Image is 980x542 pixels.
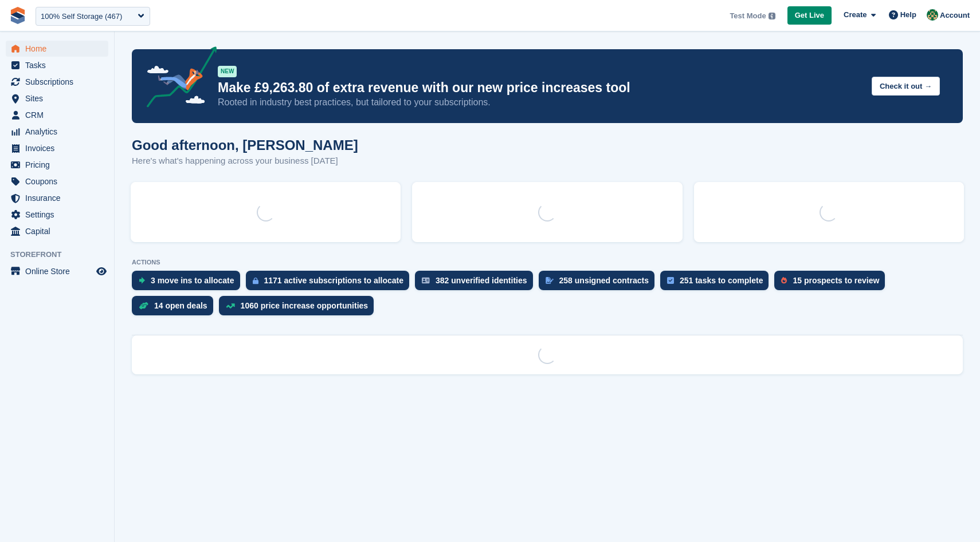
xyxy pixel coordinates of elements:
span: Home [25,41,94,57]
span: Insurance [25,190,94,206]
h1: Good afternoon, [PERSON_NAME] [132,137,358,153]
img: active_subscription_to_allocate_icon-d502201f5373d7db506a760aba3b589e785aa758c864c3986d89f69b8ff3... [253,277,258,284]
span: Capital [25,223,94,239]
a: menu [6,124,108,140]
a: menu [6,74,108,90]
a: menu [6,41,108,57]
span: Get Live [795,10,824,21]
a: menu [6,157,108,173]
p: Here's what's happening across your business [DATE] [132,155,358,168]
img: icon-info-grey-7440780725fd019a000dd9b08b2336e03edf1995a4989e88bcd33f0948082b44.svg [769,13,775,19]
a: 3 move ins to allocate [132,271,246,296]
span: CRM [25,107,94,123]
a: menu [6,57,108,73]
a: menu [6,207,108,223]
span: Help [900,9,916,21]
div: 1060 price increase opportunities [241,301,369,310]
img: stora-icon-8386f47178a22dfd0bd8f6a31ec36ba5ce8667c1dd55bd0f319d3a0aa187defe.svg [9,7,26,24]
span: Account [940,10,970,21]
img: verify_identity-adf6edd0f0f0b5bbfe63781bf79b02c33cf7c696d77639b501bdc392416b5a36.svg [422,277,430,284]
span: Subscriptions [25,74,94,90]
p: ACTIONS [132,259,963,266]
span: Analytics [25,124,94,140]
div: 100% Self Storage (467) [41,11,122,22]
span: Settings [25,207,94,223]
img: task-75834270c22a3079a89374b754ae025e5fb1db73e45f91037f5363f120a921f8.svg [667,277,674,284]
span: Coupons [25,173,94,189]
img: move_ins_to_allocate_icon-fdf77a2bb77ea45bf5b3d319d69a93e2d87916cf1d5bf7949dd705db3b84f3ca.svg [139,277,145,284]
div: 1171 active subscriptions to allocate [264,276,404,285]
span: Invoices [25,140,94,156]
span: Pricing [25,157,94,173]
span: Online Store [25,263,94,279]
a: menu [6,107,108,123]
p: Rooted in industry best practices, but tailored to your subscriptions. [218,96,863,109]
img: price_increase_opportunities-93ffe204e8149a01c8c9dc8f82e8f89637d9d84a8eef4429ea346261dce0b2c0.svg [226,303,235,308]
a: menu [6,223,108,239]
img: deal-1b604bf984904fb50ccaf53a9ad4b4a5d6e5aea283cecdc64d6e3604feb123c2.svg [139,302,148,310]
span: Create [844,9,867,21]
div: 14 open deals [154,301,207,310]
div: 382 unverified identities [436,276,527,285]
a: 15 prospects to review [774,271,891,296]
button: Check it out → [872,77,940,96]
div: NEW [218,66,237,77]
span: Storefront [10,249,114,260]
a: Get Live [787,6,832,25]
a: 1171 active subscriptions to allocate [246,271,415,296]
a: menu [6,140,108,156]
span: Sites [25,90,94,106]
div: 258 unsigned contracts [559,276,649,285]
img: price-adjustments-announcement-icon-8257ccfd72463d97f412b2fc003d46551f7dbcb40ab6d574587a9cd5c0d94... [137,46,217,112]
img: prospect-51fa495bee0391a8d652442698ab0144808aea92771e9ea1ae160a38d050c398.svg [781,277,787,284]
a: 258 unsigned contracts [539,271,660,296]
div: 3 move ins to allocate [151,276,234,285]
a: 251 tasks to complete [660,271,775,296]
p: Make £9,263.80 of extra revenue with our new price increases tool [218,80,863,96]
img: contract_signature_icon-13c848040528278c33f63329250d36e43548de30e8caae1d1a13099fd9432cc5.svg [546,277,554,284]
span: Tasks [25,57,94,73]
a: menu [6,263,108,279]
div: 251 tasks to complete [680,276,763,285]
a: menu [6,190,108,206]
a: menu [6,90,108,106]
img: Aaron [927,9,938,21]
span: Test Mode [730,10,766,22]
a: menu [6,173,108,189]
a: 14 open deals [132,296,219,321]
a: 1060 price increase opportunities [219,296,380,321]
a: 382 unverified identities [415,271,539,296]
div: 15 prospects to review [793,276,879,285]
a: Preview store [95,264,108,278]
